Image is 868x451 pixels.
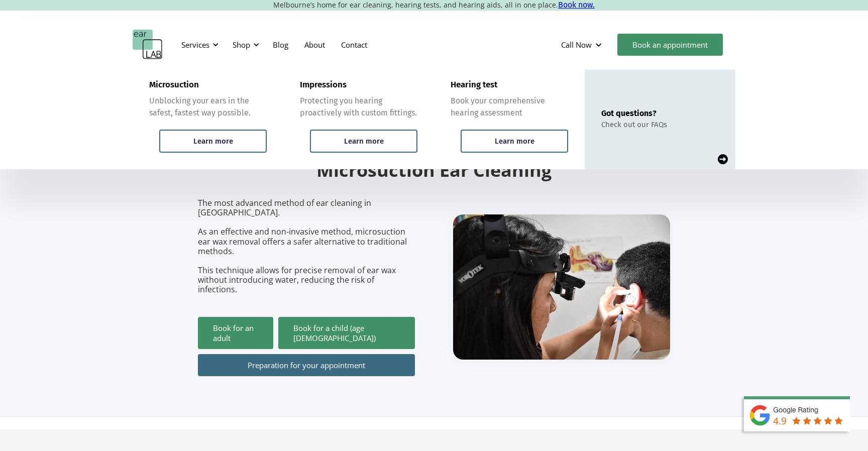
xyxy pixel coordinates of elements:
a: Contact [333,30,375,59]
div: Call Now [561,40,592,50]
a: Book for an adult [198,317,273,349]
div: Impressions [300,80,347,90]
a: Hearing testBook your comprehensive hearing assessmentLearn more [434,70,585,169]
div: Learn more [495,137,534,146]
div: Learn more [193,137,233,146]
img: boy getting ear checked. [453,214,670,360]
a: home [133,30,163,60]
p: The most advanced method of ear cleaning in [GEOGRAPHIC_DATA]. As an effective and non-invasive m... [198,198,415,295]
div: Call Now [553,30,612,60]
div: Unblocking your ears in the safest, fastest way possible. [149,95,267,119]
a: ImpressionsProtecting you hearing proactively with custom fittings.Learn more [283,70,434,169]
a: Book for a child (age [DEMOGRAPHIC_DATA]) [278,317,415,349]
a: Preparation for your appointment [198,354,415,376]
div: Got questions? [601,108,667,118]
div: Learn more [344,137,384,146]
div: Hearing test [451,80,497,90]
div: Services [181,40,209,50]
div: Protecting you hearing proactively with custom fittings. [300,95,417,119]
div: Services [175,30,222,60]
div: Check out our FAQs [601,120,667,129]
a: Book an appointment [617,34,723,56]
div: Shop [233,40,250,50]
div: Microsuction [149,80,199,90]
h2: Microsuction Ear Cleaning [198,159,670,182]
a: About [296,30,333,59]
a: Got questions?Check out our FAQs [585,70,735,169]
a: Blog [265,30,296,59]
div: Book your comprehensive hearing assessment [451,95,568,119]
a: MicrosuctionUnblocking your ears in the safest, fastest way possible.Learn more [133,70,283,169]
div: Shop [227,30,262,60]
